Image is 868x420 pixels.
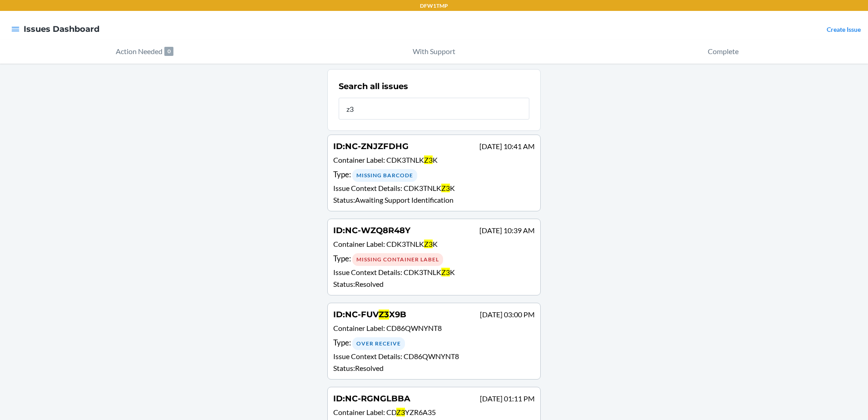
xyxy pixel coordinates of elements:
p: Container Label : [333,407,535,420]
p: With Support [413,46,455,57]
span: NC-ZNJZFDHG [345,141,409,151]
span: CDK3TNLK [404,268,441,276]
span: CD86QWNYNT8 [386,324,442,332]
span: K [433,155,438,164]
div: Missing Container Label [352,253,443,266]
p: [DATE] 10:39 AM [479,225,535,236]
p: Container Label : [333,239,535,252]
span: Z3 [441,268,450,276]
span: Z3 [379,310,389,320]
p: [DATE] 10:41 AM [479,141,535,152]
div: Type : [333,253,535,266]
span: Z3 [396,408,405,416]
span: CDK3TNLK [386,240,424,248]
p: Complete [708,46,739,57]
h4: ID : [333,225,410,236]
span: K [450,184,455,192]
h4: ID : [333,309,406,320]
p: [DATE] 03:00 PM [480,309,535,320]
h4: Issues Dashboard [24,23,99,35]
p: DFW1TMP [420,2,448,10]
h4: ID : [333,140,409,152]
p: Container Label : [333,155,535,168]
a: ID:NC-WZQ8R48Y[DATE] 10:39 AMContainer Label: CDK3TNLKZ3KType: Missing Container LabelIssue Conte... [327,219,541,295]
p: 0 [164,47,173,56]
span: NC-FUV [345,310,379,320]
a: Create Issue [827,25,861,33]
span: CD [386,408,396,416]
span: CD86QWNYNT8 [404,352,459,360]
p: Issue Context Details : [333,183,535,194]
span: NC-RGNGLBBA [345,394,410,404]
span: CDK3TNLK [404,184,441,192]
p: Container Label : [333,323,535,336]
button: Complete [579,40,868,64]
span: Z3 [441,184,450,192]
div: Type : [333,337,535,350]
span: X9B [389,310,406,320]
div: Over Receive [352,337,405,350]
div: Missing Barcode [352,169,417,182]
span: NC-WZQ8R48Y [345,225,410,235]
p: Status : Resolved [333,279,535,290]
a: ID:NC-ZNJZFDHG[DATE] 10:41 AMContainer Label: CDK3TNLKZ3KType: Missing BarcodeIssue Context Detai... [327,135,541,211]
span: Z3 [424,155,433,164]
h2: Search all issues [339,80,408,92]
span: K [433,240,438,248]
p: Status : Awaiting Support Identification [333,195,535,205]
h4: ID : [333,393,410,405]
p: Status : Resolved [333,363,535,374]
p: [DATE] 01:11 PM [480,393,535,404]
button: With Support [289,40,578,64]
span: Z3 [424,240,433,248]
span: YZR6A35 [405,408,436,416]
a: ID:NC-FUVZ3X9B[DATE] 03:00 PMContainer Label: CD86QWNYNT8Type: Over ReceiveIssue Context Details:... [327,303,541,380]
p: Issue Context Details : [333,267,535,278]
div: Type : [333,169,535,182]
span: K [450,268,455,276]
p: Issue Context Details : [333,351,535,362]
span: CDK3TNLK [386,155,424,164]
p: Action Needed [116,46,163,57]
